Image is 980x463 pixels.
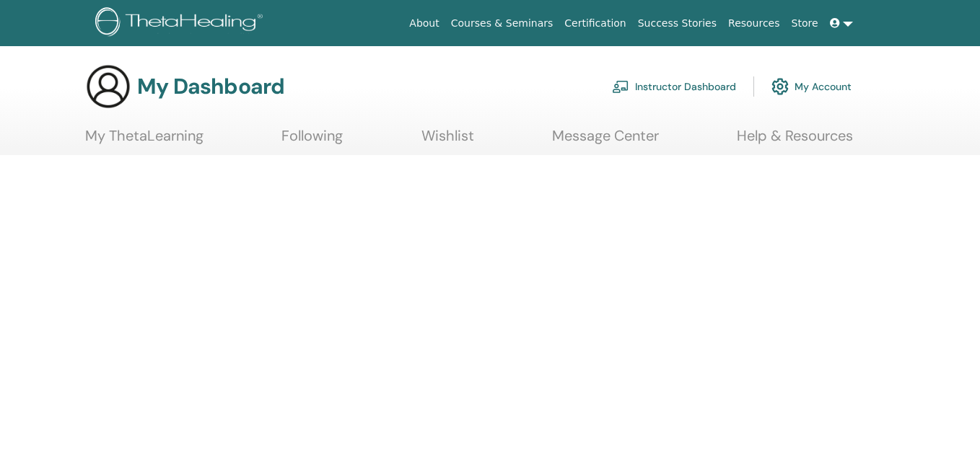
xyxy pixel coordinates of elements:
[612,71,736,102] a: Instructor Dashboard
[632,10,722,37] a: Success Stories
[403,10,445,37] a: About
[771,74,789,99] img: cog.svg
[281,127,343,155] a: Following
[559,10,631,37] a: Certification
[85,63,131,110] img: generic-user-icon.jpg
[445,10,559,37] a: Courses & Seminars
[771,71,852,102] a: My Account
[786,10,824,37] a: Store
[552,127,659,155] a: Message Center
[85,127,204,155] a: My ThetaLearning
[95,7,268,40] img: logo.png
[722,10,786,37] a: Resources
[421,127,474,155] a: Wishlist
[612,80,629,93] img: chalkboard-teacher.svg
[137,74,284,100] h3: My Dashboard
[737,127,853,155] a: Help & Resources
